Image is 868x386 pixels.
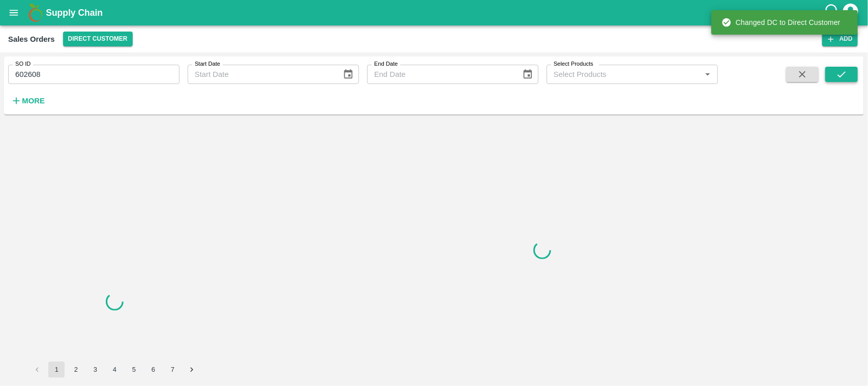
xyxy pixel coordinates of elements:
[822,32,858,46] button: Add
[25,3,46,23] img: logo
[367,65,514,84] input: End Date
[842,2,860,23] div: account of current user
[518,65,537,84] button: Choose date
[550,68,698,81] input: Select Products
[554,60,593,68] label: Select Products
[701,68,714,81] button: Open
[27,362,201,378] nav: pagination navigation
[195,60,220,68] label: Start Date
[126,362,142,378] button: Go to page 5
[68,362,84,378] button: Go to page 2
[48,362,65,378] button: page 1
[824,4,842,22] div: customer-support
[46,6,824,20] a: Supply Chain
[46,8,103,18] b: Supply Chain
[722,13,841,32] div: Changed DC to Direct Customer
[8,92,47,109] button: More
[184,362,200,378] button: Go to next page
[188,65,335,84] input: Start Date
[87,362,103,378] button: Go to page 3
[374,60,398,68] label: End Date
[145,362,161,378] button: Go to page 6
[339,65,358,84] button: Choose date
[106,362,123,378] button: Go to page 4
[22,97,45,105] strong: More
[63,32,133,46] button: Select DC
[8,65,179,84] input: Enter SO ID
[8,33,55,46] div: Sales Orders
[15,60,31,68] label: SO ID
[2,1,25,24] button: open drawer
[164,362,181,378] button: Go to page 7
